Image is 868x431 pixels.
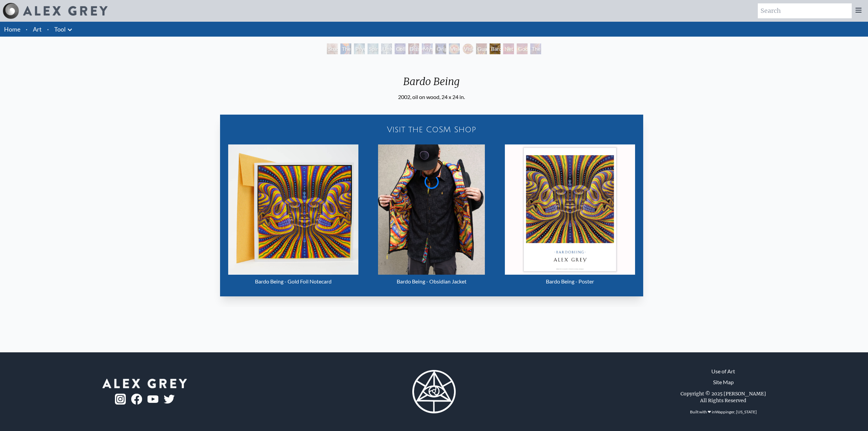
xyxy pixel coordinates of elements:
[367,275,497,288] div: Bardo Being - Obsidian Jacket
[4,25,20,33] a: Home
[164,395,175,404] img: twitter-logo.png
[354,43,365,54] div: Psychic Energy System
[680,390,766,397] div: Copyright © 2025 [PERSON_NAME]
[505,275,635,288] div: Bardo Being - Poster
[115,394,126,405] img: ig-logo.png
[490,43,500,54] div: Bardo Being
[131,394,142,405] img: fb-logo.png
[505,144,635,275] img: Bardo Being - Poster
[228,144,358,288] a: Bardo Being - Gold Foil Notecard
[33,24,42,34] a: Art
[711,367,735,375] a: Use of Art
[224,119,639,140] a: Visit the CoSM Shop
[408,43,419,54] div: Dissectional Art for Tool's Lateralus CD
[398,93,465,101] div: 2002, oil on wood, 24 x 24 in.
[327,43,338,54] div: Study for the Great Turn
[368,43,378,54] div: Spiritual Energy System
[503,43,514,54] div: Net of Being
[449,43,460,54] div: Vision Crystal
[381,43,392,54] div: Universal Mind Lattice
[23,22,30,37] li: ·
[228,144,358,275] img: Bardo Being - Gold Foil Notecard
[715,409,757,414] a: Wappinger, [US_STATE]
[530,43,541,54] div: The Great Turn
[758,3,852,18] input: Search
[713,378,734,386] a: Site Map
[476,43,487,54] div: Guardian of Infinite Vision
[147,395,158,403] img: youtube-logo.png
[687,407,759,417] div: Built with ❤ in
[398,75,465,93] div: Bardo Being
[44,22,52,37] li: ·
[228,275,358,288] div: Bardo Being - Gold Foil Notecard
[54,24,66,34] a: Tool
[422,43,433,54] div: Mystic Eye
[367,144,497,288] a: Bardo Being - Obsidian Jacket
[340,43,351,54] div: The Torch
[378,144,485,275] img: Bardo Being - Obsidian Jacket
[700,397,746,404] div: All Rights Reserved
[395,43,406,54] div: Collective Vision
[435,43,446,54] div: Original Face
[462,43,473,54] div: Vision [PERSON_NAME]
[517,43,528,54] div: Godself
[505,144,635,288] a: Bardo Being - Poster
